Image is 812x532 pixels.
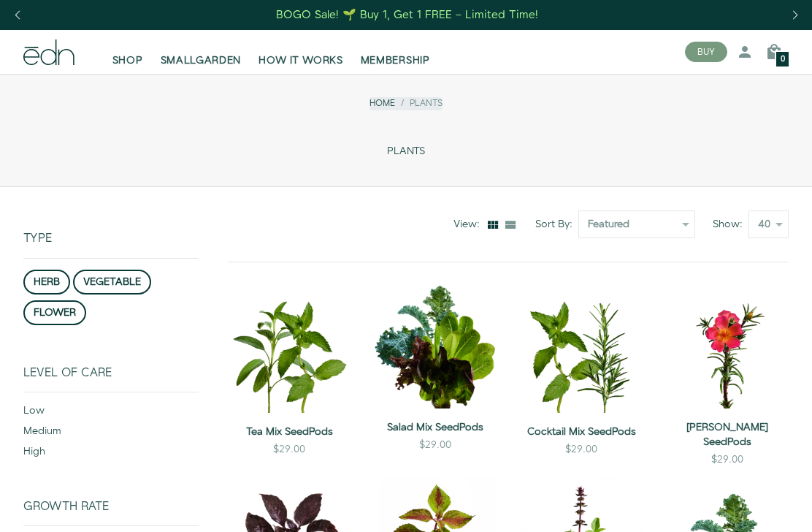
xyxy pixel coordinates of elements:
[228,425,351,439] a: Tea Mix SeedPods
[273,442,305,457] div: $29.00
[369,97,395,110] a: Home
[361,53,430,68] span: MEMBERSHIP
[711,452,743,467] div: $29.00
[387,145,425,158] span: PLANTS
[228,286,351,412] img: Tea Mix SeedPods
[23,300,86,325] button: flower
[666,420,789,449] a: [PERSON_NAME] SeedPods
[23,403,199,424] div: low
[374,286,497,408] img: Salad Mix SeedPods
[374,420,497,435] a: Salad Mix SeedPods
[520,425,643,439] a: Cocktail Mix SeedPods
[419,438,451,452] div: $29.00
[535,217,578,232] label: Sort By:
[352,36,439,68] a: MEMBERSHIP
[23,424,199,444] div: medium
[23,187,199,257] div: Type
[520,286,643,412] img: Cocktail Mix SeedPods
[395,97,443,110] li: Plants
[276,7,538,23] div: BOGO Sale! 🌱 Buy 1, Get 1 FREE – Limited Time!
[666,286,789,408] img: Moss Rose SeedPods
[781,56,785,64] span: 0
[152,36,250,68] a: SMALLGARDEN
[369,97,443,110] nav: breadcrumbs
[23,366,199,392] div: Level of Care
[73,270,151,294] button: vegetable
[161,53,242,68] span: SMALLGARDEN
[685,42,727,62] button: BUY
[713,217,748,232] label: Show:
[23,444,199,465] div: high
[112,53,143,68] span: SHOP
[453,217,486,232] div: View:
[258,53,342,68] span: HOW IT WORKS
[23,270,70,294] button: herb
[104,36,152,68] a: SHOP
[23,500,199,525] div: Growth Rate
[565,442,597,457] div: $29.00
[275,4,540,26] a: BOGO Sale! 🌱 Buy 1, Get 1 FREE – Limited Time!
[250,36,351,68] a: HOW IT WORKS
